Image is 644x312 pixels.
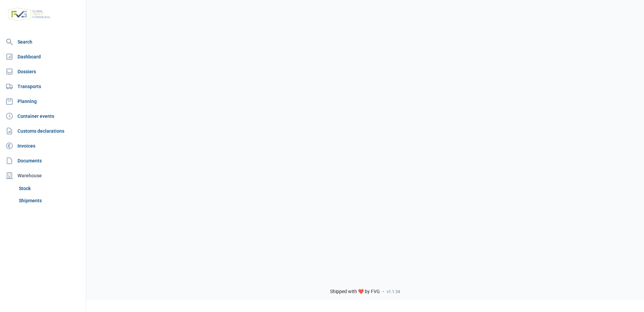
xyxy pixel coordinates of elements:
a: Documents [3,154,83,167]
span: v1.1.34 [387,289,400,294]
div: Warehouse [3,169,83,182]
a: Shipments [16,194,83,207]
a: Stock [16,182,83,194]
a: Invoices [3,139,83,153]
a: Planning [3,95,83,108]
a: Customs declarations [3,124,83,138]
a: Dashboard [3,50,83,63]
span: Shipped with ❤️ by FVG [330,289,380,295]
span: - [383,289,384,295]
a: Transports [3,80,83,93]
a: Dossiers [3,65,83,78]
a: Container events [3,109,83,123]
img: FVG - Global freight forwarding [5,5,53,24]
a: Search [3,35,83,49]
